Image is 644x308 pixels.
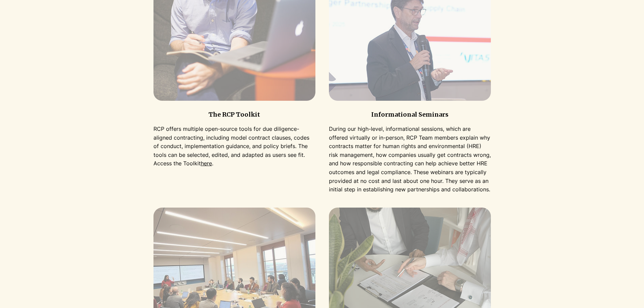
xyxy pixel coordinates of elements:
p: RCP offers multiple open-source tools for due diligence-aligned contracting, including model cont... [153,125,315,168]
a: here [201,160,212,167]
h3: Informational Seminars [329,111,491,118]
p: During our high-level, informational sessions, which are offered virtually or in-person, RCP Team... [329,125,491,194]
h3: The RCP Toolkit [153,111,315,118]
